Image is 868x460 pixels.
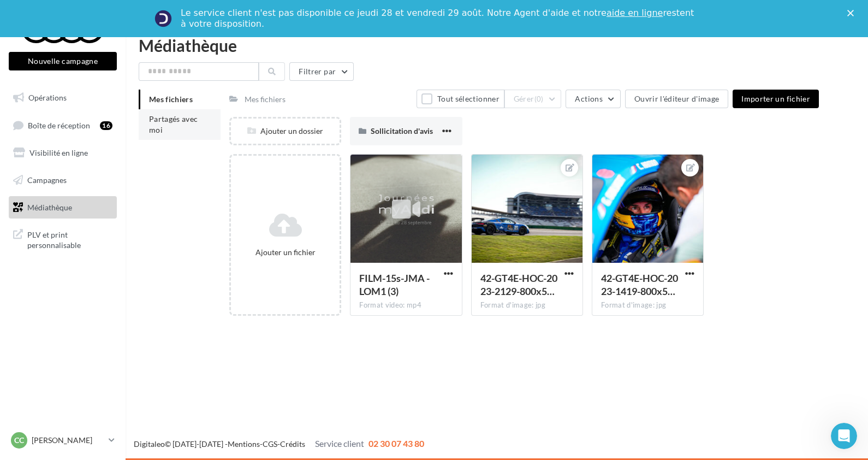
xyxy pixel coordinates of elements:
a: aide en ligne [607,8,663,18]
span: Actions [575,94,602,103]
img: Profile image for Service-Client [154,10,172,27]
iframe: Intercom live chat [831,423,857,449]
a: Opérations [7,86,119,109]
a: Campagnes [7,169,119,192]
p: [PERSON_NAME] [32,435,104,446]
a: Visibilité en ligne [7,141,119,164]
a: Crédits [280,439,305,449]
a: Médiathèque [7,196,119,219]
button: Importer un fichier [733,90,819,108]
span: Opérations [28,93,67,102]
span: 42-GT4E-HOC-2023-2129-800x534 [480,272,557,297]
button: Tout sélectionner [417,90,504,108]
div: Ajouter un fichier [235,247,335,258]
a: Digitaleo [134,439,165,449]
div: Le service client n'est pas disponible ce jeudi 28 et vendredi 29 août. Notre Agent d'aide et not... [181,8,696,30]
a: Cc [PERSON_NAME] [9,430,117,451]
span: Boîte de réception [28,120,90,129]
span: Partagés avec moi [149,114,198,134]
div: Mes fichiers [245,94,286,105]
span: FILM-15s-JMA - LOM1 (3) [359,272,430,297]
div: Format video: mp4 [359,300,453,310]
a: Boîte de réception16 [7,114,119,137]
span: Mes fichiers [149,95,193,104]
span: 02 30 07 43 80 [368,438,424,449]
div: Format d'image: jpg [480,300,574,310]
button: Nouvelle campagne [9,52,117,70]
div: 16 [100,121,112,130]
span: 42-GT4E-HOC-2023-1419-800x533 [601,272,678,297]
button: Ouvrir l'éditeur d'image [625,90,728,108]
span: Importer un fichier [741,94,810,103]
a: CGS [263,439,277,449]
span: Cc [14,435,24,446]
button: Gérer(0) [504,90,562,108]
span: PLV et print personnalisable [27,227,112,251]
div: Ajouter un dossier [231,126,340,137]
span: Campagnes [27,175,67,185]
div: Médiathèque [139,37,855,54]
span: (0) [534,95,544,103]
button: Filtrer par [289,62,354,81]
div: Format d'image: jpg [601,300,694,310]
span: Médiathèque [27,202,72,211]
span: Service client [315,438,364,449]
a: Mentions [228,439,260,449]
div: Fermer [847,10,858,16]
span: Sollicitation d'avis [371,126,433,135]
a: PLV et print personnalisable [7,223,119,255]
span: © [DATE]-[DATE] - - - [134,439,424,449]
button: Actions [566,90,620,108]
span: Visibilité en ligne [29,148,88,157]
